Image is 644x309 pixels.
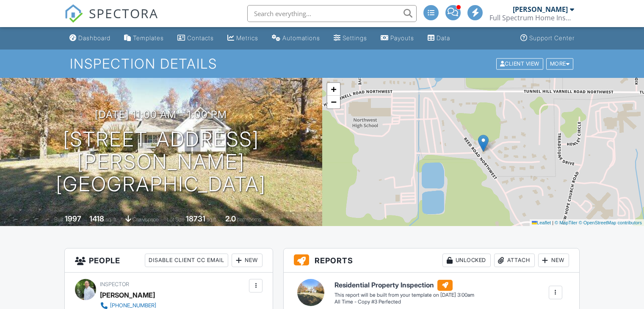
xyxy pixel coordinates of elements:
div: Support Center [529,34,575,41]
a: Zoom in [327,83,340,96]
span: Lot Size [167,216,185,223]
div: Attach [494,254,535,267]
a: Data [424,30,453,46]
span: Built [54,216,64,223]
a: Leaflet [532,220,551,225]
div: Settings [343,34,367,41]
div: Dashboard [78,34,111,41]
div: All Time - Copy #3 Perfected [334,298,474,306]
span: − [331,97,336,107]
a: Payouts [377,30,417,46]
a: © OpenStreetMap contributors [579,220,642,225]
div: This report will be built from your template on [DATE] 3:00am [334,292,474,298]
a: Zoom out [327,96,340,108]
span: crawlspace [133,216,159,223]
div: 2.0 [225,214,236,223]
div: Unlocked [442,254,491,267]
span: SPECTORA [89,4,158,22]
div: 1997 [65,214,81,223]
div: 18731 [186,214,205,223]
div: Full Spectrum Home Inspectors [489,14,574,22]
input: Search everything... [247,5,417,22]
div: Disable Client CC Email [145,254,228,267]
h3: [DATE] 11:00 am - 1:00 pm [95,109,227,120]
a: SPECTORA [64,11,158,29]
a: Settings [330,30,370,46]
span: | [552,220,553,225]
div: New [232,254,263,267]
div: New [538,254,569,267]
div: More [546,58,574,69]
h3: Reports [284,248,579,273]
div: [PHONE_NUMBER] [110,302,156,309]
a: Client View [495,60,545,66]
div: Payouts [390,34,414,41]
span: sq. ft. [105,216,117,223]
img: The Best Home Inspection Software - Spectora [64,4,83,23]
h1: Inspection Details [70,56,574,71]
a: Metrics [224,30,262,46]
div: Templates [133,34,164,41]
span: sq.ft. [207,216,217,223]
div: 1418 [89,214,104,223]
div: Metrics [236,34,258,41]
span: bathrooms [237,216,261,223]
div: Data [437,34,450,41]
h3: People [65,248,273,273]
div: Contacts [187,34,214,41]
a: © MapTiler [555,220,578,225]
span: Inspector [100,281,129,287]
span: + [331,84,336,94]
div: [PERSON_NAME] [100,289,155,301]
a: Dashboard [66,30,114,46]
div: [PERSON_NAME] [513,5,568,14]
a: Contacts [174,30,217,46]
a: Templates [121,30,167,46]
a: Automations (Advanced) [268,30,323,46]
h6: Residential Property Inspection [334,280,474,291]
div: Client View [496,58,543,69]
img: Marker [478,135,489,152]
div: Automations [282,34,320,41]
a: Support Center [517,30,578,46]
h1: [STREET_ADDRESS][PERSON_NAME] [GEOGRAPHIC_DATA] [14,128,309,195]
